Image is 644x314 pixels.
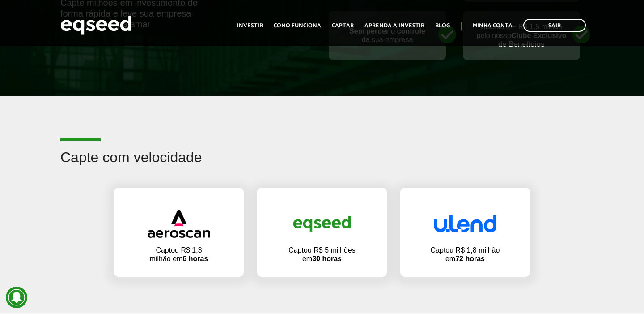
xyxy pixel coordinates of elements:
[498,32,567,48] strong: Clube Exclusivo de Benefícios
[182,255,208,262] strong: 6 horas
[473,23,513,29] a: Minha conta
[237,23,263,29] a: Investir
[60,150,584,179] h2: Capte com velocidade
[291,209,353,239] img: captar-velocidade-eqseed.png
[148,210,210,238] img: captar-velocidade-aeroscan.png
[312,255,342,262] strong: 30 horas
[455,255,485,262] strong: 72 horas
[145,246,212,263] p: Captou R$ 1,3 milhão em
[60,13,132,37] img: EqSeed
[429,246,501,263] p: Captou R$ 1,8 milhão em
[274,23,321,29] a: Como funciona
[434,215,496,232] img: captar-velocidade-ulend.png
[523,19,586,32] a: Sair
[288,246,356,263] p: Captou R$ 5 milhões em
[332,23,354,29] a: Captar
[364,23,424,29] a: Aprenda a investir
[435,23,450,29] a: Blog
